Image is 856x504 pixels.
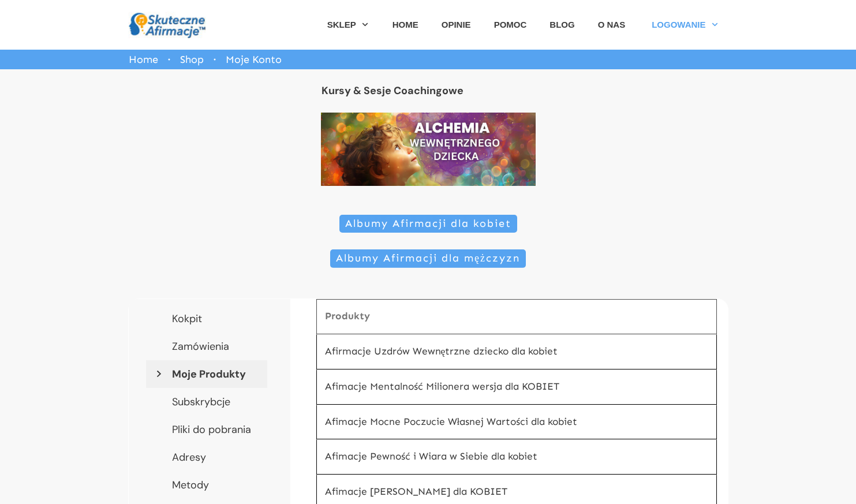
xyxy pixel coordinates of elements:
td: Afirmacje Uzdrów Wewnętrzne dziecko dla kobiet [316,334,717,369]
span: Shop [180,53,204,66]
a: Kursy & Sesje Coachingowe [322,84,463,98]
a: Albumy Afirmacji dla kobiet [339,215,517,233]
span: LOGOWANIE [652,16,705,33]
span: Albumy Afirmacji dla kobiet [345,218,511,230]
a: Adresy [146,443,267,471]
a: OPINIE [442,16,471,33]
a: SKLEP [327,16,369,33]
a: HOME [393,16,418,33]
span: SKLEP [327,16,356,33]
td: Afimacje Pewność i Wiara w Siebie dla kobiet [316,439,717,475]
a: Albumy Afirmacji dla mężczyzn [330,249,526,268]
img: ALCHEMIA Wewnetrznego Dziecka (1170 x 400 px) [321,113,536,186]
a: LOGOWANIE [652,16,719,33]
a: Subskrybcje [146,388,267,416]
a: O NAS [598,16,626,33]
a: Pliki do pobrania [146,416,267,443]
a: Moje Produkty [146,360,267,388]
a: Home [129,50,158,69]
span: Albumy Afirmacji dla mężczyzn [336,252,520,265]
td: Afimacje Mocne Poczucie Własnej Wartości dla kobiet [316,405,717,440]
a: BLOG [550,16,574,33]
td: Afimacje Mentalność Milionera wersja dla KOBIET [316,369,717,405]
a: Shop [180,50,204,69]
a: POMOC [494,16,527,33]
a: Zamówienia [146,333,267,360]
span: Home [129,53,158,66]
a: Kokpit [146,305,267,333]
span: Moje Konto [226,50,282,69]
span: Produkty [325,310,370,322]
